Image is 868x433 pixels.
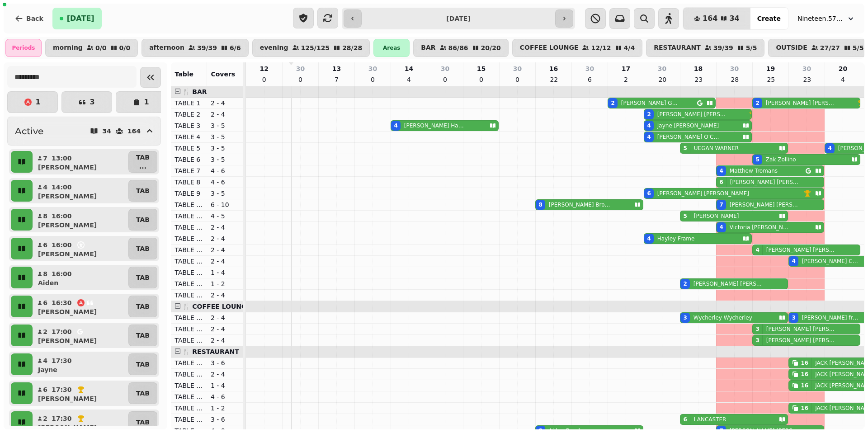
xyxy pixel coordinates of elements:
[128,296,157,317] button: TAB
[175,325,203,334] p: TABLE 21
[657,190,749,197] p: [PERSON_NAME] [PERSON_NAME]
[128,151,157,173] button: TAB...
[175,110,203,119] p: TABLE 2
[766,325,836,333] p: [PERSON_NAME] [PERSON_NAME]
[657,133,720,141] p: [PERSON_NAME] O'Call
[38,192,97,201] p: [PERSON_NAME]
[211,223,240,232] p: 2 - 4
[683,416,687,423] div: 6
[175,291,203,300] p: TABLE 50
[211,415,240,424] p: 3 - 6
[404,122,467,129] p: [PERSON_NAME] Hampson
[801,382,808,389] div: 16
[211,132,240,141] p: 3 - 5
[719,179,723,186] div: 6
[127,128,141,134] p: 164
[38,278,58,287] p: Aiden
[520,44,579,52] p: COFFEE LOUNGE
[260,44,288,52] p: evening
[477,75,485,84] p: 0
[52,414,72,423] p: 17:30
[802,314,861,321] p: [PERSON_NAME] freestone
[683,280,687,287] div: 2
[197,45,217,51] p: 39 / 39
[647,133,651,141] div: 4
[175,257,203,266] p: TABLE 17
[585,64,594,73] p: 30
[136,331,150,340] p: TAB
[34,411,127,433] button: 217:30[PERSON_NAME]
[828,145,831,152] div: 4
[757,15,781,22] span: Create
[766,156,796,163] p: Zak Zollino
[746,45,757,51] p: 5 / 5
[211,155,240,164] p: 3 - 5
[175,132,203,141] p: TABLE 4
[802,258,859,265] p: [PERSON_NAME] Cook
[42,154,48,163] p: 7
[182,303,251,310] span: 🍴 COFFEE LOUNGE
[102,128,111,134] p: 34
[182,348,239,355] span: 🍴 RESTAURANT
[42,212,48,221] p: 8
[128,209,157,231] button: TAB
[657,122,719,129] p: Jayne [PERSON_NAME]
[136,215,150,224] p: TAB
[52,8,102,29] button: [DATE]
[211,279,240,288] p: 1 - 2
[801,405,808,412] div: 16
[140,67,161,88] button: Collapse sidebar
[15,125,43,137] h2: Active
[591,45,611,51] p: 12 / 12
[394,122,397,129] div: 4
[53,44,83,52] p: morning
[128,411,157,433] button: TAB
[52,327,72,336] p: 17:00
[128,382,157,404] button: TAB
[211,370,240,379] p: 2 - 4
[34,238,127,259] button: 616:00[PERSON_NAME]
[38,423,97,432] p: [PERSON_NAME]
[853,45,864,51] p: 5 / 5
[136,418,150,427] p: TAB
[621,99,680,107] p: [PERSON_NAME] Gudgeon
[731,75,738,84] p: 28
[34,267,127,288] button: 816:00Aiden
[149,44,184,52] p: afternoon
[211,291,240,300] p: 2 - 4
[297,75,304,84] p: 0
[175,223,203,232] p: TABLE 14
[175,358,203,367] p: TABLE 23
[42,269,48,278] p: 8
[549,64,558,73] p: 16
[90,99,94,106] p: 3
[801,359,808,367] div: 16
[128,325,157,346] button: TAB
[175,189,203,198] p: TABLE 9
[647,111,651,118] div: 2
[657,111,727,118] p: [PERSON_NAME] [PERSON_NAME]
[694,75,702,84] p: 23
[719,201,723,208] div: 7
[211,358,240,367] p: 3 - 6
[776,44,807,52] p: OUTSIDE
[136,360,150,369] p: TAB
[34,209,127,231] button: 816:00[PERSON_NAME]
[342,45,362,51] p: 28 / 28
[42,327,48,336] p: 2
[369,75,376,84] p: 0
[693,280,765,287] p: [PERSON_NAME] [PERSON_NAME] [PERSON_NAME]
[332,64,341,73] p: 13
[211,121,240,130] p: 3 - 5
[52,183,72,192] p: 14:00
[182,88,207,95] span: 🍴 BAR
[259,64,268,73] p: 12
[441,75,448,84] p: 0
[175,155,203,164] p: TABLE 6
[211,257,240,266] p: 2 - 4
[730,201,799,208] p: [PERSON_NAME] [PERSON_NAME]
[136,273,150,282] p: TAB
[802,64,811,73] p: 30
[38,365,57,374] p: Jayne
[5,39,42,57] div: Periods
